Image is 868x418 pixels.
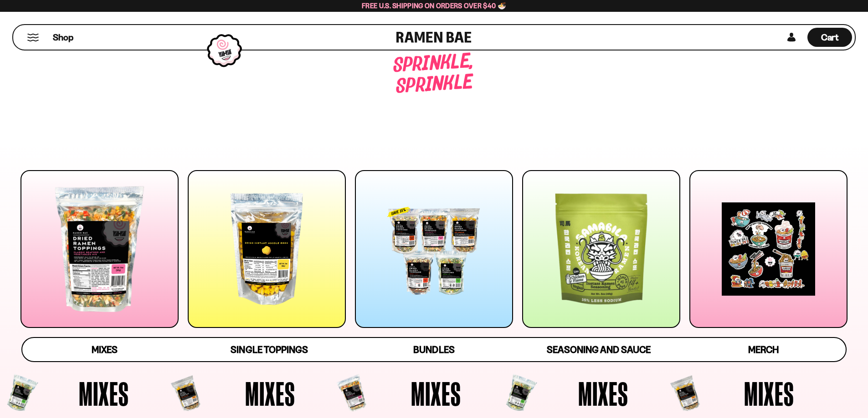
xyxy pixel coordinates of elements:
button: Mobile Menu Trigger [27,34,39,41]
span: Merch [748,344,779,355]
span: Seasoning and Sauce [547,344,650,355]
a: Mixes [22,338,187,361]
span: Shop [53,31,73,44]
span: Free U.S. Shipping on Orders over $40 🍜 [362,1,506,10]
a: Shop [53,28,73,47]
span: Mixes [744,377,794,410]
span: Mixes [245,377,295,410]
a: Cart [807,25,852,50]
span: Bundles [413,344,454,355]
a: Bundles [352,338,516,361]
span: Mixes [92,344,118,355]
a: Seasoning and Sauce [516,338,681,361]
a: Merch [681,338,846,361]
span: Mixes [411,377,461,410]
span: Mixes [578,377,628,410]
span: Mixes [79,377,129,410]
span: Cart [821,32,839,43]
a: Single Toppings [187,338,351,361]
span: Single Toppings [231,344,308,355]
